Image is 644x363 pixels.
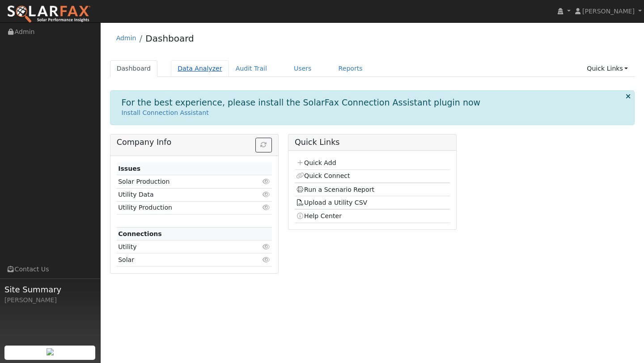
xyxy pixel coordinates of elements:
a: Install Connection Assistant [122,109,209,116]
strong: Connections [118,230,162,237]
td: Solar Production [117,175,247,188]
a: Reports [332,60,369,77]
a: Dashboard [145,33,194,44]
a: Admin [116,34,136,42]
i: Click to view [263,244,271,250]
a: Dashboard [110,60,158,77]
span: [PERSON_NAME] [582,8,635,15]
h5: Quick Links [295,138,450,147]
td: Solar [117,253,247,266]
td: Utility [117,241,247,253]
a: Quick Add [296,159,336,166]
a: Help Center [296,212,342,219]
td: Utility Data [117,188,247,201]
i: Click to view [263,178,271,185]
h1: For the best experience, please install the SolarFax Connection Assistant plugin now [122,97,481,108]
strong: Issues [118,165,140,172]
a: Run a Scenario Report [296,186,374,193]
a: Quick Links [580,60,635,77]
a: Upload a Utility CSV [296,199,367,206]
i: Click to view [263,257,271,263]
h5: Company Info [117,138,272,147]
img: retrieve [47,348,54,355]
a: Users [287,60,318,77]
img: SolarFax [7,5,91,24]
a: Data Analyzer [171,60,229,77]
span: Site Summary [4,283,96,295]
i: Click to view [263,191,271,198]
i: Click to view [263,204,271,211]
div: [PERSON_NAME] [4,295,96,305]
a: Quick Connect [296,172,350,179]
td: Utility Production [117,201,247,214]
a: Audit Trail [229,60,274,77]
